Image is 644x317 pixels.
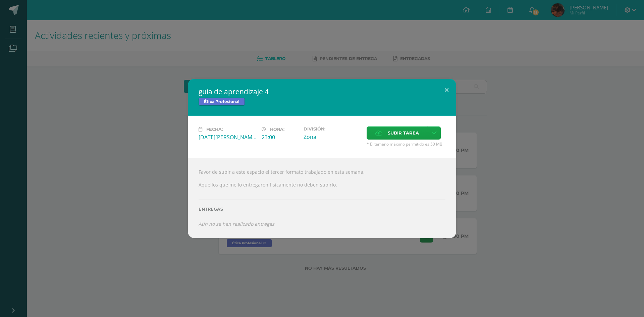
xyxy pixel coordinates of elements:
[199,207,445,212] label: Entregas
[199,87,445,96] h2: guía de aprendizaje 4
[304,126,361,131] label: División:
[199,98,245,106] span: Ética Profesional
[367,141,445,147] span: * El tamaño máximo permitido es 50 MB
[188,158,456,238] div: Favor de subir a este espacio el tercer formato trabajado en esta semana. Aquellos que me lo entr...
[199,134,256,141] div: [DATE][PERSON_NAME]
[270,127,284,132] span: Hora:
[388,127,419,139] span: Subir tarea
[206,127,223,132] span: Fecha:
[262,134,298,141] div: 23:00
[437,79,456,102] button: Close (Esc)
[304,133,361,141] div: Zona
[199,221,274,227] i: Aún no se han realizado entregas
